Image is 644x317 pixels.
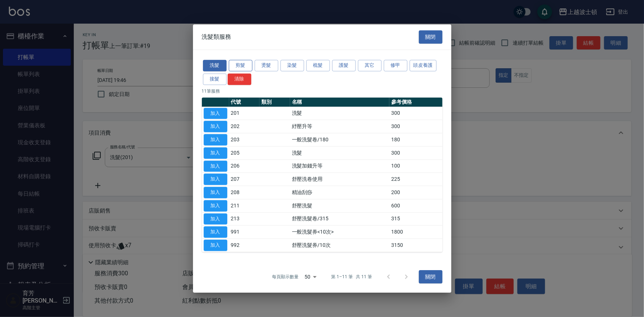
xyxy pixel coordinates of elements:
[331,273,372,280] p: 第 1–11 筆 共 11 筆
[389,107,442,120] td: 300
[203,73,227,85] button: 接髮
[272,273,299,280] p: 每頁顯示數量
[204,108,227,119] button: 加入
[419,30,442,44] button: 關閉
[332,60,356,71] button: 護髮
[358,60,382,71] button: 其它
[290,186,389,199] td: 精油刮痧
[229,97,260,107] th: 代號
[302,267,319,287] div: 50
[389,186,442,199] td: 200
[255,60,278,71] button: 燙髮
[290,159,389,173] td: 洗髮加錢升等
[290,120,389,133] td: 紓壓升等
[290,199,389,213] td: 舒壓洗髮
[204,187,227,198] button: 加入
[229,199,260,213] td: 211
[204,240,227,251] button: 加入
[204,200,227,211] button: 加入
[389,147,442,160] td: 300
[229,159,260,173] td: 206
[384,60,407,71] button: 修甲
[389,120,442,133] td: 300
[389,159,442,173] td: 100
[204,147,227,159] button: 加入
[290,107,389,120] td: 洗髮
[229,120,260,133] td: 202
[306,60,330,71] button: 梳髮
[389,199,442,213] td: 600
[389,173,442,186] td: 225
[389,225,442,239] td: 1800
[290,239,389,252] td: 舒壓洗髮券/10次
[290,212,389,225] td: 舒壓洗髮卷/315
[229,186,260,199] td: 208
[280,60,304,71] button: 染髮
[204,121,227,132] button: 加入
[389,212,442,225] td: 315
[290,173,389,186] td: 舒壓洗卷使用
[203,60,227,71] button: 洗髮
[229,225,260,239] td: 991
[290,147,389,160] td: 洗髮
[202,88,442,94] p: 11 筆服務
[410,60,437,71] button: 頭皮養護
[204,227,227,238] button: 加入
[229,239,260,252] td: 992
[229,173,260,186] td: 207
[204,213,227,225] button: 加入
[259,97,290,107] th: 類別
[229,147,260,160] td: 205
[419,270,442,284] button: 關閉
[229,107,260,120] td: 201
[228,73,251,85] button: 清除
[229,133,260,147] td: 203
[389,239,442,252] td: 3150
[290,225,389,239] td: 一般洗髮券<10次>
[389,97,442,107] th: 參考價格
[290,133,389,147] td: 一般洗髮卷/180
[204,174,227,185] button: 加入
[204,134,227,145] button: 加入
[202,33,231,41] span: 洗髮類服務
[229,212,260,225] td: 213
[290,97,389,107] th: 名稱
[204,161,227,172] button: 加入
[229,60,252,71] button: 剪髮
[389,133,442,147] td: 180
